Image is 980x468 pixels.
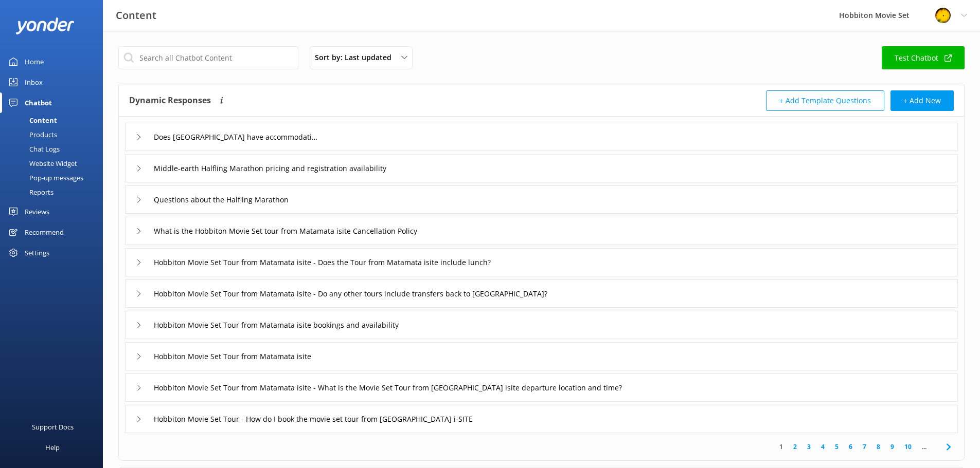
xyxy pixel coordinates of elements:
[315,52,398,63] span: Sort by: Last updated
[25,92,52,113] div: Chatbot
[766,90,884,111] button: + Add Template Questions
[6,127,57,142] div: Products
[890,90,954,111] button: + Add New
[6,113,57,127] div: Content
[882,46,965,69] a: Test Chatbot
[885,442,899,452] a: 9
[32,417,74,437] div: Support Docs
[6,185,54,199] div: Reports
[830,442,844,452] a: 5
[6,142,60,156] div: Chat Logs
[45,437,60,458] div: Help
[6,156,103,171] a: Website Widget
[844,442,858,452] a: 6
[116,7,156,24] h3: Content
[25,242,49,263] div: Settings
[935,8,951,23] img: 34-1718678798.png
[129,90,211,111] h4: Dynamic Responses
[774,442,788,452] a: 1
[917,442,932,452] span: ...
[858,442,871,452] a: 7
[6,113,103,127] a: Content
[118,46,298,69] input: Search all Chatbot Content
[15,17,75,34] img: yonder-white-logo.png
[802,442,816,452] a: 3
[788,442,802,452] a: 2
[25,201,49,222] div: Reviews
[25,222,64,242] div: Recommend
[6,156,77,171] div: Website Widget
[871,442,885,452] a: 8
[899,442,917,452] a: 10
[6,127,103,142] a: Products
[6,185,103,199] a: Reports
[25,51,44,72] div: Home
[25,72,43,92] div: Inbox
[6,171,103,185] a: Pop-up messages
[6,142,103,156] a: Chat Logs
[816,442,830,452] a: 4
[6,171,83,185] div: Pop-up messages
